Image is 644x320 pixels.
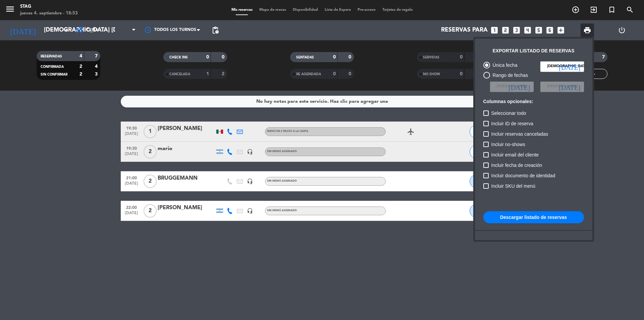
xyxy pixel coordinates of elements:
[497,84,527,90] span: [PERSON_NAME]
[491,109,526,117] span: Seleccionar todo
[483,99,584,104] h6: Columnas opcionales:
[491,172,555,180] span: Incluir documento de identidad
[490,61,518,69] div: Única fecha
[508,83,530,90] i: [DATE]
[491,130,548,138] span: Incluir reservas canceladas
[491,140,525,148] span: Incluir no-shows
[491,161,542,169] span: Incluir fecha de creación
[491,120,533,128] span: Incluir ID de reserva
[491,182,536,190] span: Incluir SKU del menú
[559,63,580,70] i: [DATE]
[490,72,528,79] div: Rango de fechas
[493,47,575,55] div: Exportar listado de reservas
[491,151,539,159] span: Incluir email del cliente
[547,84,577,90] span: [PERSON_NAME]
[483,211,584,223] button: Descargar listado de reservas
[211,26,219,34] span: pending_actions
[583,26,591,34] span: print
[559,83,580,90] i: [DATE]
